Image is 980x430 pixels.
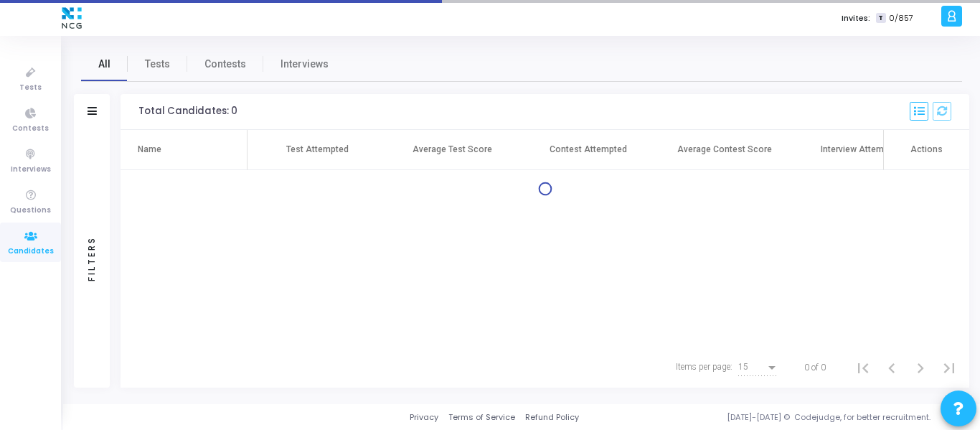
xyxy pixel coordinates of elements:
th: Test Attempted [248,130,384,170]
span: T [876,13,885,24]
th: Interview Attempted [793,130,929,170]
span: 0/857 [889,12,913,24]
span: Candidates [8,246,54,258]
th: Contest Attempted [520,130,656,170]
span: Contests [12,123,49,135]
button: Last page [935,353,963,382]
span: Interviews [281,57,329,72]
span: 15 [738,362,748,372]
mat-select: Items per page: [738,363,778,373]
span: Tests [19,82,42,94]
div: Total Candidates: 0 [138,106,237,117]
div: Name [138,143,161,156]
label: Invites: [842,12,870,24]
th: Actions [883,130,969,170]
th: Average Test Score [384,130,520,170]
span: All [98,57,110,72]
th: Average Contest Score [656,130,793,170]
span: Tests [145,57,170,72]
div: 0 of 0 [804,361,826,374]
button: First page [849,353,877,382]
div: Items per page: [676,360,732,373]
a: Privacy [410,411,438,424]
button: Next page [906,353,935,382]
span: Interviews [11,164,51,176]
span: Contests [204,57,246,72]
a: Refund Policy [525,411,579,424]
img: logo [58,4,85,32]
span: Questions [10,205,51,217]
div: [DATE]-[DATE] © Codejudge, for better recruitment. [579,411,962,424]
div: Filters [85,179,98,337]
a: Terms of Service [448,411,515,424]
button: Previous page [877,353,906,382]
